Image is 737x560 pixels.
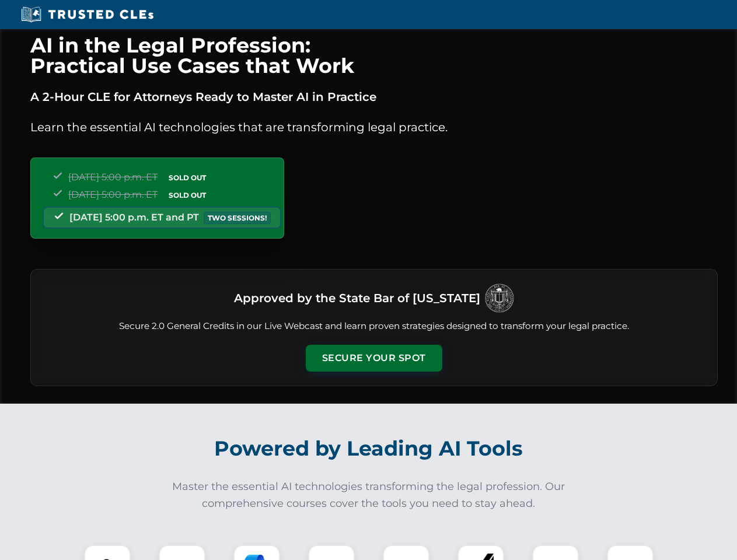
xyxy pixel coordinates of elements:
p: A 2-Hour CLE for Attorneys Ready to Master AI in Practice [30,87,718,106]
img: Logo [485,283,514,313]
p: Master the essential AI technologies transforming the legal profession. Our comprehensive courses... [165,478,573,512]
span: SOLD OUT [165,189,210,201]
p: Learn the essential AI technologies that are transforming legal practice. [30,118,718,136]
h2: Powered by Leading AI Tools [46,428,692,469]
span: [DATE] 5:00 p.m. ET [68,189,158,200]
h1: AI in the Legal Profession: Practical Use Cases that Work [30,35,718,76]
span: SOLD OUT [165,171,210,184]
h3: Approved by the State Bar of [US_STATE] [234,288,480,309]
span: [DATE] 5:00 p.m. ET [68,171,158,183]
img: Trusted CLEs [18,6,157,23]
p: Secure 2.0 General Credits in our Live Webcast and learn proven strategies designed to transform ... [45,320,703,333]
button: Secure Your Spot [306,345,442,372]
